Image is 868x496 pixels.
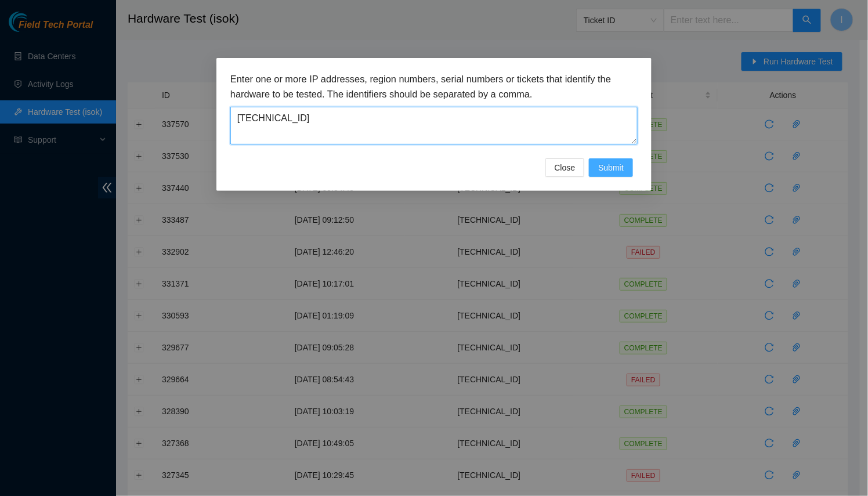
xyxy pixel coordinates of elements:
span: Submit [598,161,624,174]
button: Close [545,158,585,177]
h3: Enter one or more IP addresses, region numbers, serial numbers or tickets that identify the hardw... [230,72,638,102]
textarea: [TECHNICAL_ID] [230,107,638,144]
button: Submit [589,158,633,177]
span: Close [555,161,576,174]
